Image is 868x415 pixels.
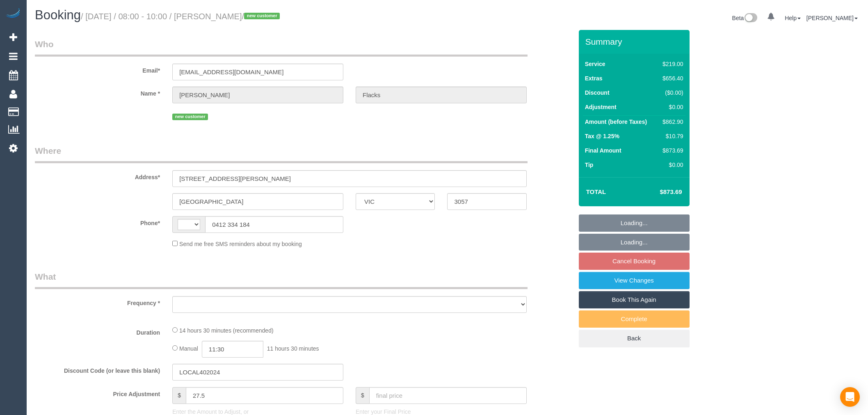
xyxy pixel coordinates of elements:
input: Post Code* [447,193,526,210]
legend: What [35,271,528,289]
div: Open Intercom Messenger [840,387,860,407]
label: Email* [29,64,166,75]
input: Last Name* [356,87,527,103]
label: Discount [585,89,610,97]
label: Discount Code (or leave this blank) [29,364,166,375]
a: View Changes [579,272,690,289]
input: Email* [172,64,343,80]
label: Service [585,60,605,68]
div: $10.79 [659,132,683,140]
label: Final Amount [585,146,621,155]
a: Help [785,15,801,21]
img: Automaid Logo [5,8,21,20]
a: Back [579,330,690,347]
input: Phone* [205,216,343,233]
label: Name * [29,87,166,98]
a: Book This Again [579,291,690,308]
small: / [DATE] / 08:00 - 10:00 / [PERSON_NAME] [81,12,282,21]
label: Tip [585,161,594,169]
span: new customer [244,13,280,19]
label: Extras [585,74,603,82]
h4: $873.69 [635,189,682,196]
div: $862.90 [659,118,683,126]
div: $0.00 [659,161,683,169]
input: final price [369,387,527,404]
div: $219.00 [659,60,683,68]
label: Frequency * [29,296,166,307]
label: Tax @ 1.25% [585,132,619,140]
label: Address* [29,170,166,181]
input: First Name* [172,87,343,103]
label: Phone* [29,216,166,227]
div: $873.69 [659,146,683,155]
h3: Summary [585,37,685,46]
legend: Who [35,38,528,57]
div: ($0.00) [659,89,683,97]
span: $ [356,387,369,404]
span: Booking [35,8,81,22]
legend: Where [35,145,528,163]
label: Duration [29,326,166,337]
span: $ [172,387,186,404]
label: Price Adjustment [29,387,166,398]
strong: Total [586,188,606,195]
span: / [242,12,283,21]
img: New interface [744,13,757,24]
a: Beta [732,15,758,21]
label: Amount (before Taxes) [585,118,647,126]
a: [PERSON_NAME] [806,15,858,21]
span: Manual [179,345,198,352]
label: Adjustment [585,103,617,111]
input: Suburb* [172,193,343,210]
span: new customer [172,114,208,120]
span: Send me free SMS reminders about my booking [179,241,302,247]
span: 14 hours 30 minutes (recommended) [179,327,274,334]
div: $0.00 [659,103,683,111]
div: $656.40 [659,74,683,82]
span: 11 hours 30 minutes [267,345,319,352]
